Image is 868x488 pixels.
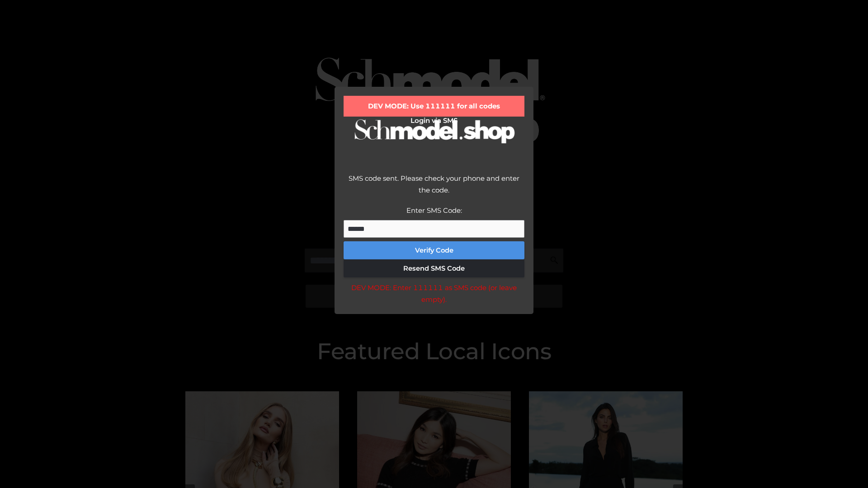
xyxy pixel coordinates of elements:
[406,206,462,215] label: Enter SMS Code:
[344,117,524,125] h2: Login via SMS
[344,259,524,277] button: Resend SMS Code
[344,96,524,117] div: DEV MODE: Use 111111 for all codes
[344,173,524,205] div: SMS code sent. Please check your phone and enter the code.
[344,241,524,259] button: Verify Code
[344,282,524,305] div: DEV MODE: Enter 111111 as SMS code (or leave empty).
